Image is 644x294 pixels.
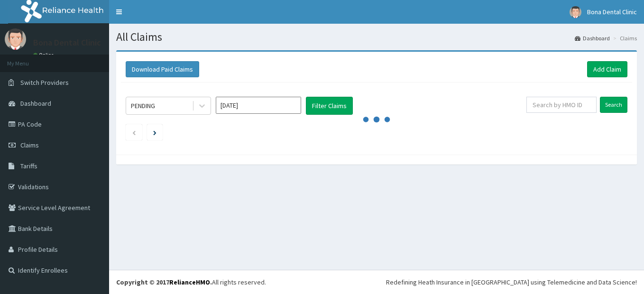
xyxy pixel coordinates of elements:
[362,105,391,134] svg: audio-loading
[153,128,156,137] a: Next page
[306,97,353,115] button: Filter Claims
[5,28,26,50] img: User Image
[216,97,301,114] input: Select Month and Year
[33,52,56,58] a: Online
[116,31,637,43] h1: All Claims
[126,61,199,77] button: Download Paid Claims
[169,278,210,286] a: RelianceHMO
[587,61,627,77] a: Add Claim
[600,97,627,113] input: Search
[116,278,212,286] strong: Copyright © 2017 .
[132,128,136,137] a: Previous page
[20,141,39,149] span: Claims
[20,78,69,87] span: Switch Providers
[109,270,644,294] footer: All rights reserved.
[20,162,37,170] span: Tariffs
[570,6,581,18] img: User Image
[611,34,637,42] li: Claims
[526,97,597,113] input: Search by HMO ID
[131,101,155,110] div: PENDING
[33,38,101,47] p: Bona Dental Clinic
[20,99,51,108] span: Dashboard
[587,8,637,16] span: Bona Dental Clinic
[386,277,637,287] div: Redefining Heath Insurance in [GEOGRAPHIC_DATA] using Telemedicine and Data Science!
[575,34,610,42] a: Dashboard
